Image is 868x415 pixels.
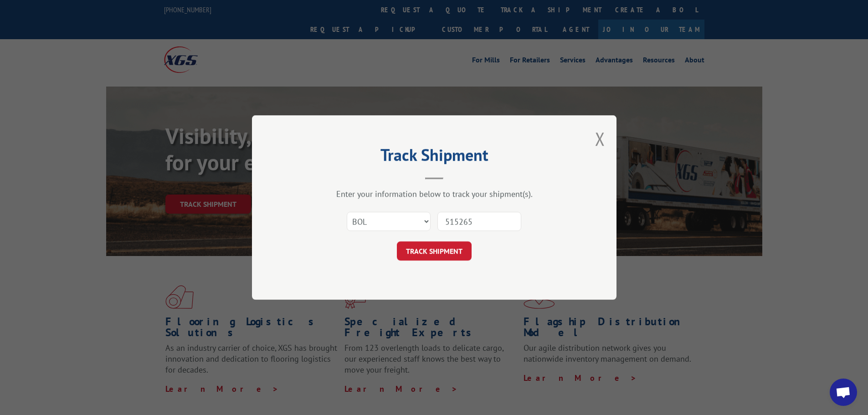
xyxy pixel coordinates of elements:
button: Close modal [595,127,605,151]
button: TRACK SHIPMENT [397,241,472,261]
h2: Track Shipment [298,149,571,166]
div: Open chat [830,379,857,406]
input: Number(s) [437,212,521,231]
div: Enter your information below to track your shipment(s). [298,189,571,199]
